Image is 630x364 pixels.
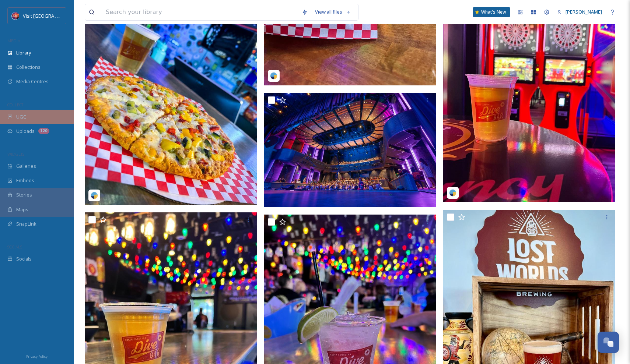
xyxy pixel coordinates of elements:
[16,49,31,56] span: Library
[16,206,28,213] span: Maps
[270,72,277,79] img: snapsea-logo.png
[16,78,49,85] span: Media Centres
[598,332,619,353] button: Open Chat
[16,177,34,184] span: Embeds
[311,5,354,19] a: View all files
[553,5,606,19] a: [PERSON_NAME]
[16,191,32,198] span: Stories
[16,255,32,262] span: Socials
[264,93,436,207] img: Cain Center for the Arts.jpg
[12,12,19,20] img: Logo%20Image.png
[7,102,23,107] span: COLLECT
[16,128,35,135] span: Uploads
[91,192,98,199] img: snapsea-logo.png
[7,151,24,157] span: WIDGETS
[26,351,48,360] a: Privacy Policy
[102,4,298,20] input: Search your library
[16,220,36,227] span: SnapLink
[16,64,41,71] span: Collections
[16,163,36,170] span: Galleries
[473,7,510,17] a: What's New
[449,189,456,197] img: snapsea-logo.png
[23,12,116,19] span: Visit [GEOGRAPHIC_DATA][PERSON_NAME]
[26,354,48,359] span: Privacy Policy
[7,38,20,43] span: MEDIA
[566,8,602,15] span: [PERSON_NAME]
[16,113,26,120] span: UGC
[38,128,49,134] div: 120
[7,244,22,250] span: SOCIALS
